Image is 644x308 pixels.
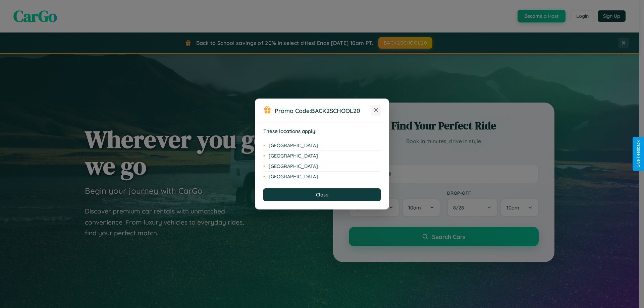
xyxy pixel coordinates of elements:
li: [GEOGRAPHIC_DATA] [263,140,381,151]
strong: These locations apply: [263,128,317,134]
h3: Promo Code: [275,107,371,114]
button: Close [263,188,381,201]
b: BACK2SCHOOL20 [311,107,360,114]
div: Give Feedback [636,140,641,168]
li: [GEOGRAPHIC_DATA] [263,161,381,172]
li: [GEOGRAPHIC_DATA] [263,172,381,182]
li: [GEOGRAPHIC_DATA] [263,151,381,161]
